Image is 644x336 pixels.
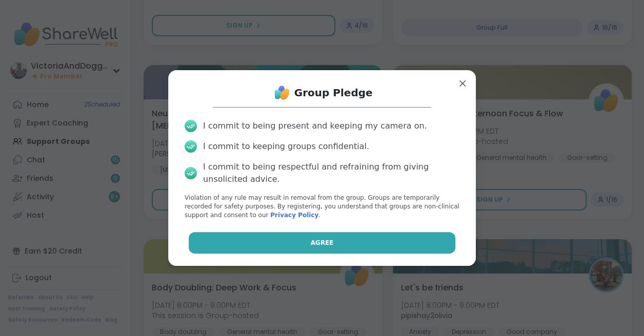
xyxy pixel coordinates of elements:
p: Violation of any rule may result in removal from the group. Groups are temporarily recorded for s... [185,194,459,219]
a: Privacy Policy [270,212,318,219]
div: I commit to being present and keeping my camera on. [203,120,427,132]
div: I commit to being respectful and refraining from giving unsolicited advice. [203,161,459,185]
div: I commit to keeping groups confidential. [203,140,369,153]
button: Agree [189,232,456,254]
h1: Group Pledge [294,86,373,100]
span: Agree [311,238,334,247]
img: ShareWell Logo [272,82,292,103]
